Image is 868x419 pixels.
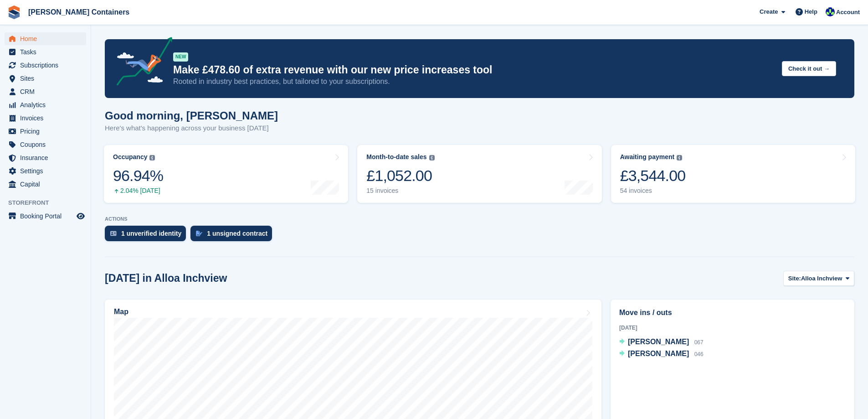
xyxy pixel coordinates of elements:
p: Rooted in industry best practices, but tailored to your subscriptions. [173,77,775,87]
span: Sites [20,72,75,85]
img: icon-info-grey-7440780725fd019a000dd9b08b2336e03edf1995a4989e88bcd33f0948082b44.svg [429,155,435,160]
div: Month-to-date sales [366,153,426,161]
a: 1 unverified identity [105,226,190,246]
a: menu [5,112,86,124]
span: Account [836,8,860,17]
div: £1,052.00 [366,166,434,185]
img: contract_signature_icon-13c848040528278c33f63329250d36e43548de30e8caae1d1a13099fd9432cc5.svg [196,231,202,236]
span: CRM [20,85,75,98]
a: menu [5,151,86,164]
div: NEW [173,52,188,62]
span: Analytics [20,98,75,111]
a: menu [5,178,86,191]
a: menu [5,125,86,138]
span: Settings [20,165,75,177]
span: Alloa Inchview [801,274,842,283]
img: icon-info-grey-7440780725fd019a000dd9b08b2336e03edf1995a4989e88bcd33f0948082b44.svg [677,155,682,160]
a: Month-to-date sales £1,052.00 15 invoices [357,145,601,203]
img: verify_identity-adf6edd0f0f0b5bbfe63781bf79b02c33cf7c696d77639b501bdc392416b5a36.svg [110,231,117,236]
a: menu [5,165,86,177]
button: Site: Alloa Inchview [783,271,854,286]
span: Storefront [8,198,91,207]
a: 1 unsigned contract [190,226,277,246]
span: [PERSON_NAME] [628,350,689,357]
a: [PERSON_NAME] 067 [619,336,704,348]
span: Home [20,32,75,45]
img: price-adjustments-announcement-icon-8257ccfd72463d97f412b2fc003d46551f7dbcb40ab6d574587a9cd5c0d94... [109,37,173,89]
a: menu [5,46,86,58]
span: Insurance [20,151,75,164]
div: 15 invoices [366,187,434,195]
span: Booking Portal [20,210,75,222]
div: 54 invoices [620,187,686,195]
span: Help [805,7,817,16]
a: [PERSON_NAME] Containers [25,5,133,20]
a: menu [5,98,86,111]
span: 067 [694,339,704,346]
div: 2.04% [DATE] [113,187,163,195]
a: menu [5,59,86,72]
p: ACTIONS [105,216,854,222]
span: Invoices [20,112,75,124]
span: [PERSON_NAME] [628,338,689,346]
h1: Good morning, [PERSON_NAME] [105,109,278,122]
h2: Move ins / outs [619,307,846,318]
div: 1 unverified identity [121,230,181,237]
a: [PERSON_NAME] 046 [619,348,704,360]
div: £3,544.00 [620,166,686,185]
p: Make £478.60 of extra revenue with our new price increases tool [173,63,775,77]
span: Coupons [20,138,75,151]
a: Awaiting payment £3,544.00 54 invoices [611,145,855,203]
a: Occupancy 96.94% 2.04% [DATE] [104,145,348,203]
p: Here's what's happening across your business [DATE] [105,123,278,134]
a: menu [5,138,86,151]
span: Tasks [20,46,75,58]
div: [DATE] [619,324,846,332]
a: menu [5,85,86,98]
button: Check it out → [782,61,836,76]
span: Create [760,7,778,16]
span: 046 [694,351,704,357]
a: menu [5,32,86,45]
a: menu [5,210,86,222]
span: Capital [20,178,75,191]
img: stora-icon-8386f47178a22dfd0bd8f6a31ec36ba5ce8667c1dd55bd0f319d3a0aa187defe.svg [7,5,21,19]
span: Subscriptions [20,59,75,72]
img: icon-info-grey-7440780725fd019a000dd9b08b2336e03edf1995a4989e88bcd33f0948082b44.svg [149,155,155,160]
div: 1 unsigned contract [207,230,267,237]
div: 96.94% [113,166,163,185]
h2: [DATE] in Alloa Inchview [105,272,227,285]
span: Pricing [20,125,75,138]
div: Awaiting payment [620,153,675,161]
h2: Map [114,308,128,316]
a: menu [5,72,86,85]
img: Audra Whitelaw [826,7,835,16]
a: Preview store [75,211,86,222]
span: Site: [788,274,801,283]
div: Occupancy [113,153,147,161]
